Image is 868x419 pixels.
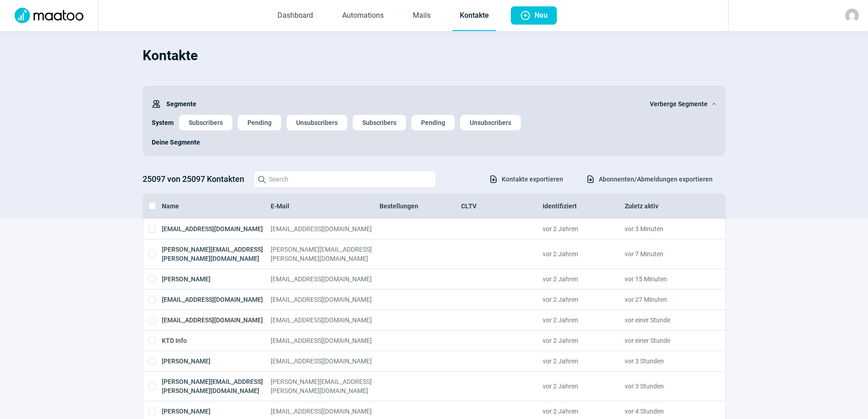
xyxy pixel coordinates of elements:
button: Subscribers [353,115,406,130]
a: Kontakte [452,1,496,31]
div: vor 2 Jahren [543,316,624,325]
div: [EMAIL_ADDRESS][DOMAIN_NAME] [271,336,380,345]
a: Dashboard [270,1,320,31]
div: vor 4 Stunden [625,407,706,416]
img: avatar [845,9,859,22]
span: Pending [247,115,272,130]
span: Neu [534,6,548,25]
div: vor 2 Jahren [543,274,624,284]
button: Unsubscribers [460,115,521,130]
a: Mails [406,1,438,31]
button: Pending [238,115,281,130]
span: Unsubscribers [296,115,338,130]
div: [PERSON_NAME] [162,357,271,366]
div: vor 15 Minuten [625,274,706,284]
div: [PERSON_NAME][EMAIL_ADDRESS][PERSON_NAME][DOMAIN_NAME] [271,245,380,263]
div: vor 3 Stunden [625,377,706,395]
div: vor 7 Minuten [625,245,706,263]
div: [PERSON_NAME] [162,274,271,284]
div: [EMAIL_ADDRESS][DOMAIN_NAME] [162,295,271,304]
button: Neu [511,6,557,25]
div: vor 2 Jahren [543,336,624,345]
div: [EMAIL_ADDRESS][DOMAIN_NAME] [162,316,271,325]
div: Deine Segmente [152,138,200,147]
img: Logo [9,8,89,23]
input: Search [254,171,436,188]
span: Pending [421,115,445,130]
div: Name [162,202,271,211]
div: vor 2 Jahren [543,407,624,416]
div: Segmente [152,95,196,113]
span: Unsubscribers [470,115,511,130]
div: vor 3 Stunden [625,357,706,366]
div: [EMAIL_ADDRESS][DOMAIN_NAME] [271,295,380,304]
div: vor 2 Jahren [543,357,624,366]
div: vor einer Stunde [625,336,706,345]
div: vor einer Stunde [625,316,706,325]
div: Identifiziert [543,202,624,211]
a: Automations [335,1,391,31]
h1: Kontakte [143,40,726,71]
div: [PERSON_NAME] [162,407,271,416]
span: Abonnenten/Abmeldungen exportieren [599,172,713,186]
div: System [152,115,174,130]
div: [EMAIL_ADDRESS][DOMAIN_NAME] [271,224,380,233]
span: Verberge Segmente [650,98,708,109]
span: Kontakte exportieren [502,172,563,186]
div: KTD Info [162,336,271,345]
div: CLTV [461,202,543,211]
div: Zuletz aktiv [625,202,706,211]
button: Unsubscribers [287,115,347,130]
div: [EMAIL_ADDRESS][DOMAIN_NAME] [271,357,380,366]
div: vor 2 Jahren [543,377,624,395]
div: [PERSON_NAME][EMAIL_ADDRESS][PERSON_NAME][DOMAIN_NAME] [162,245,271,263]
div: [PERSON_NAME][EMAIL_ADDRESS][PERSON_NAME][DOMAIN_NAME] [162,377,271,395]
div: vor 2 Jahren [543,245,624,263]
button: Kontakte exportieren [479,171,573,187]
div: [PERSON_NAME][EMAIL_ADDRESS][PERSON_NAME][DOMAIN_NAME] [271,377,380,395]
button: Subscribers [179,115,232,130]
div: [EMAIL_ADDRESS][DOMAIN_NAME] [271,407,380,416]
div: [EMAIL_ADDRESS][DOMAIN_NAME] [162,224,271,233]
div: vor 27 Minuten [625,295,706,304]
div: vor 2 Jahren [543,224,624,233]
h3: 25097 von 25097 Kontakten [143,172,245,186]
div: Bestellungen [380,202,461,211]
button: Abonnenten/Abmeldungen exportieren [576,171,722,187]
span: Subscribers [362,115,396,130]
button: Pending [411,115,455,130]
div: E-Mail [271,202,380,211]
div: vor 2 Jahren [543,295,624,304]
div: vor 3 Minuten [625,224,706,233]
span: Subscribers [189,115,223,130]
div: [EMAIL_ADDRESS][DOMAIN_NAME] [271,316,380,325]
div: [EMAIL_ADDRESS][DOMAIN_NAME] [271,274,380,284]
